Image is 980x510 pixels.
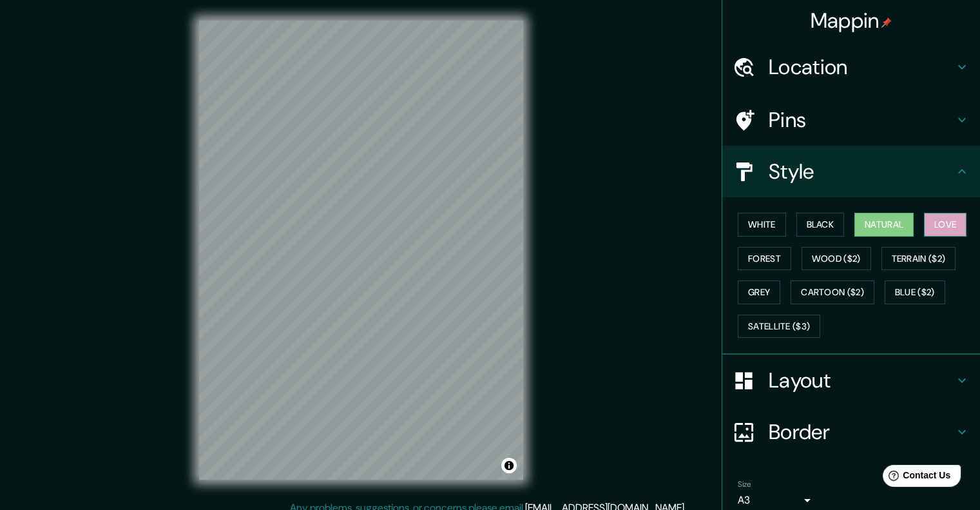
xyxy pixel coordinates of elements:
div: Border [722,406,980,458]
button: Terrain ($2) [881,247,956,271]
h4: Layout [769,368,954,393]
h4: Location [769,54,954,80]
img: pin-icon.png [881,17,892,28]
h4: Border [769,419,954,445]
iframe: Help widget launcher [865,460,966,496]
button: White [738,213,786,237]
button: Blue ($2) [885,280,945,304]
label: Size [738,479,751,490]
button: Grey [738,280,780,304]
h4: Pins [769,107,954,133]
h4: Mappin [811,8,892,34]
div: Style [722,146,980,197]
button: Toggle attribution [501,458,517,473]
button: Love [924,213,966,237]
button: Satellite ($3) [738,315,820,338]
button: Cartoon ($2) [791,280,874,304]
button: Wood ($2) [802,247,871,271]
div: Layout [722,355,980,406]
h4: Style [769,159,954,184]
div: Location [722,41,980,93]
button: Black [796,213,845,237]
button: Forest [738,247,791,271]
div: Pins [722,94,980,146]
button: Natural [854,213,914,237]
canvas: Map [199,21,523,480]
